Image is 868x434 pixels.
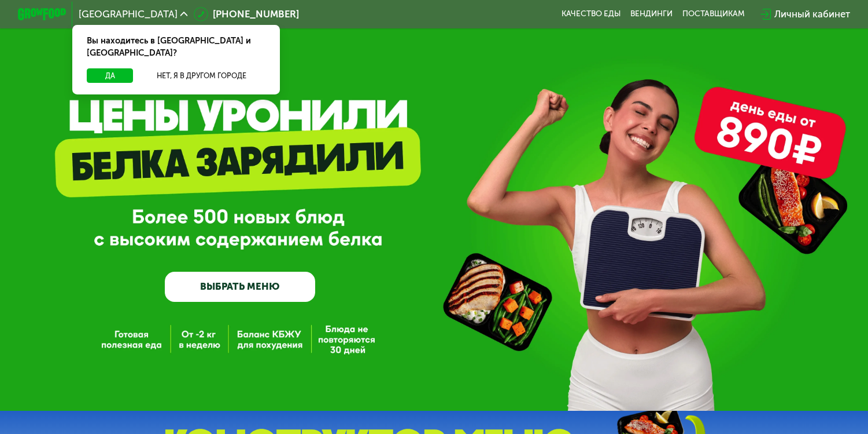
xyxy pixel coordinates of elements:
div: Вы находитесь в [GEOGRAPHIC_DATA] и [GEOGRAPHIC_DATA]? [72,25,280,68]
a: ВЫБРАТЬ МЕНЮ [165,272,315,302]
a: Качество еды [562,9,620,19]
span: [GEOGRAPHIC_DATA] [79,9,178,19]
a: Вендинги [630,9,673,19]
a: [PHONE_NUMBER] [194,7,299,21]
button: Да [87,68,133,83]
div: поставщикам [682,9,745,19]
div: Личный кабинет [774,7,850,21]
button: Нет, я в другом городе [138,68,265,83]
